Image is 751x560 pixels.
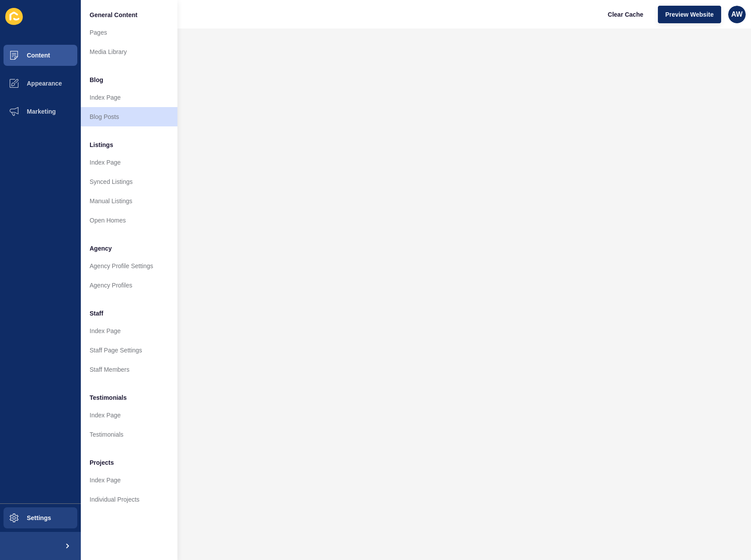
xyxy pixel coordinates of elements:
a: Individual Projects [81,490,177,509]
span: Blog [90,75,103,84]
span: Clear Cache [608,10,643,19]
a: Testimonials [81,425,177,444]
a: Pages [81,23,177,42]
a: Index Page [81,470,177,490]
span: Testimonials [90,393,127,402]
button: Clear Cache [600,6,651,23]
a: Manual Listings [81,191,177,211]
a: Agency Profiles [81,276,177,295]
span: Agency [90,244,112,253]
a: Index Page [81,321,177,341]
a: Media Library [81,42,177,61]
span: Preview Website [665,10,714,19]
span: General Content [90,11,137,19]
a: Agency Profile Settings [81,256,177,276]
a: Index Page [81,153,177,172]
a: Index Page [81,406,177,425]
span: Staff [90,309,103,318]
a: Staff Page Settings [81,341,177,360]
a: Synced Listings [81,172,177,191]
a: Staff Members [81,360,177,379]
span: Listings [90,140,113,149]
a: Index Page [81,88,177,107]
span: AW [731,10,743,19]
a: Blog Posts [81,107,177,126]
button: Preview Website [658,6,721,23]
span: Projects [90,458,114,467]
a: Open Homes [81,211,177,230]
